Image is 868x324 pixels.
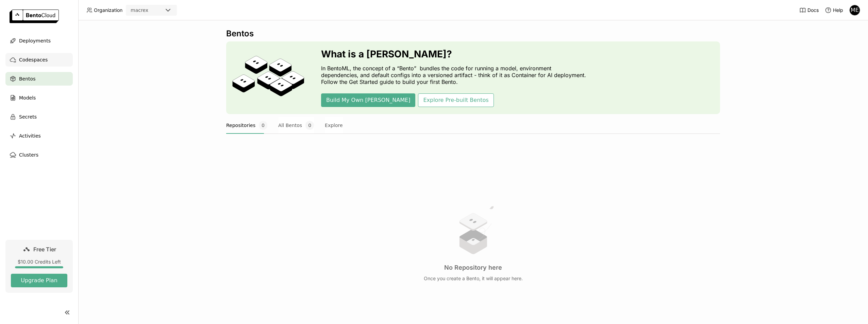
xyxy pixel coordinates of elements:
[305,121,314,130] span: 0
[5,91,73,105] a: Models
[94,7,122,13] span: Organization
[5,110,73,124] a: Secrets
[424,275,523,282] p: Once you create a Bento, it will appear here.
[5,148,73,162] a: Clusters
[149,7,150,14] input: Selected macrex.
[849,5,860,16] div: McLican Ekka
[19,37,51,45] span: Deployments
[5,240,73,293] a: Free Tier$10.00 Credits LeftUpgrade Plan
[5,34,73,48] a: Deployments
[278,117,314,134] button: All Bentos
[19,56,48,64] span: Codespaces
[799,7,819,14] a: Docs
[226,117,267,134] button: Repositories
[321,93,415,107] button: Build My Own [PERSON_NAME]
[232,55,305,100] img: cover onboarding
[19,94,36,102] span: Models
[33,246,56,253] span: Free Tier
[448,204,499,256] img: no results
[321,65,590,85] p: In BentoML, the concept of a “Bento” bundles the code for running a model, environment dependenci...
[850,5,860,15] div: ME
[418,93,494,107] button: Explore Pre-built Bentos
[11,259,67,265] div: $10.00 Credits Left
[19,75,35,83] span: Bentos
[11,274,67,287] button: Upgrade Plan
[5,72,73,86] a: Bentos
[444,264,502,271] h3: No Repository here
[259,121,267,130] span: 0
[807,7,819,13] span: Docs
[5,53,73,67] a: Codespaces
[5,129,73,143] a: Activities
[19,151,38,159] span: Clusters
[10,10,59,23] img: logo
[19,113,37,121] span: Secrets
[325,117,343,134] button: Explore
[226,29,720,39] div: Bentos
[131,7,148,14] div: macrex
[19,132,41,140] span: Activities
[825,7,843,14] div: Help
[321,49,590,59] h3: What is a [PERSON_NAME]?
[833,7,843,13] span: Help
